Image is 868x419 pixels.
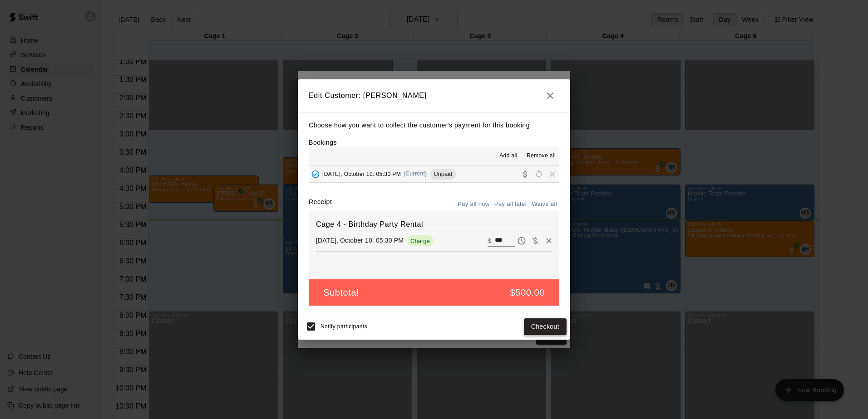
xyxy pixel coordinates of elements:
span: Remove [546,170,559,177]
button: Pay all later [492,197,530,211]
span: Collect payment [518,170,532,177]
button: Added - Collect Payment[DATE], October 10: 05:30 PM(Current)UnpaidCollect paymentRescheduleRemove [309,166,559,182]
button: Remove [542,234,556,248]
span: Charge [407,238,434,244]
span: Add all [499,151,518,161]
span: Remove all [527,151,556,161]
label: Receipt [309,197,332,211]
p: $ [488,236,491,245]
span: Reschedule [532,170,546,177]
span: Waive payment [528,236,542,244]
h5: $500.00 [510,287,545,299]
h2: Edit Customer: [PERSON_NAME] [298,79,570,112]
p: [DATE], October 10: 05:30 PM [316,236,404,245]
span: (Current) [404,171,427,177]
button: Checkout [524,318,567,335]
span: Pay later [515,236,528,244]
button: Add all [494,149,523,163]
span: Notify participants [321,324,367,330]
button: Added - Collect Payment [309,167,322,181]
button: Pay all now [455,197,492,211]
span: Unpaid [430,171,456,177]
button: Waive all [529,197,559,211]
span: [DATE], October 10: 05:30 PM [322,171,401,177]
h6: Cage 4 - Birthday Party Rental [316,219,552,230]
p: Choose how you want to collect the customer's payment for this booking [309,120,559,131]
button: Remove all [523,149,559,163]
h5: Subtotal [323,287,359,299]
label: Bookings [309,139,337,146]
